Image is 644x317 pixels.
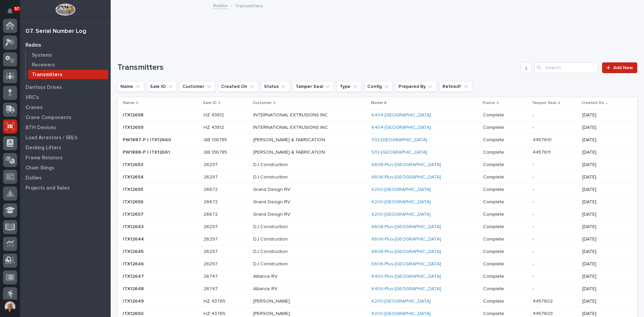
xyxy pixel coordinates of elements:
p: Complete [483,297,505,304]
p: INTERNATIONAL EXTRUSIONS INC [253,112,367,118]
p: Projects and Sales [25,185,70,191]
p: ITX12655 [123,186,145,193]
p: Complete [483,123,505,130]
a: K606-Plus-[GEOGRAPHIC_DATA] [372,261,441,267]
p: [PERSON_NAME] [253,311,367,317]
input: Search [534,62,598,73]
p: ITX12653 [123,161,145,168]
p: Created On [582,99,604,107]
p: ITX12645 [123,248,145,255]
p: [DATE] [582,249,627,255]
p: Transmitters [32,72,62,78]
tr: ITX12656ITX12656 2667226672 Grand Design RVK200-[GEOGRAPHIC_DATA] CompleteComplete -- [DATE] [117,196,637,208]
p: [PERSON_NAME] & FABRICATION [253,137,367,143]
a: 532-[GEOGRAPHIC_DATA] [372,150,427,155]
p: [DATE] [582,261,627,267]
p: Complete [483,260,505,267]
p: DJ Construction [253,261,367,267]
p: Complete [483,310,505,317]
tr: ITX12647ITX12647 2674726747 Alliance RVK400-Plus-[GEOGRAPHIC_DATA] CompleteComplete -- [DATE] [117,270,637,282]
p: - [533,111,535,118]
div: Notifications57 [8,8,17,19]
p: - [533,161,535,168]
a: K400-Plus-[GEOGRAPHIC_DATA] [372,286,441,292]
p: Danfoss Drives [25,85,62,91]
a: K404-[GEOGRAPHIC_DATA] [372,112,431,118]
a: K200-[GEOGRAPHIC_DATA] [372,199,431,205]
p: Grand Design RV [253,212,367,217]
p: QB 136785 [204,136,228,143]
p: - [533,123,535,130]
p: ITX12659 [123,123,145,130]
button: Customer [179,81,215,92]
p: - [533,272,535,279]
p: [DATE] [582,212,627,217]
p: 26672 [204,198,219,205]
p: ITX12643 [123,223,145,230]
p: VRC's [25,95,39,101]
p: Complete [483,186,505,193]
tr: ITX12658ITX12658 HZ 43812HZ 43812 INTERNATIONAL EXTRUSIONS INCK404-[GEOGRAPHIC_DATA] CompleteComp... [117,109,637,121]
p: Grand Design RV [253,199,367,205]
p: 26297 [204,235,219,242]
a: Dollies [20,173,111,183]
p: 26672 [204,186,219,193]
a: 532-[GEOGRAPHIC_DATA] [372,137,427,143]
p: 26747 [204,285,219,292]
p: ITX12646 [123,260,145,267]
p: - [533,198,535,205]
p: DJ Construction [253,174,367,180]
a: K606-Plus-[GEOGRAPHIC_DATA] [372,162,441,168]
p: [DATE] [582,199,627,205]
p: Decking Lifters [25,145,61,151]
p: Radios [25,42,41,48]
p: [PERSON_NAME] & FABRICATION [253,150,367,155]
p: Customer [253,99,272,107]
h1: Transmitters [117,63,518,72]
p: Complete [483,148,505,155]
p: HZ 43812 [204,123,225,130]
p: Alliance RV [253,274,367,279]
a: K606-Plus-[GEOGRAPHIC_DATA] [372,249,441,255]
p: Complete [483,223,505,230]
p: Crane Components [25,115,71,121]
p: - [533,285,535,292]
div: 07. Serial Number Log [25,28,86,35]
p: 57 [15,6,19,11]
p: ITX12656 [123,198,145,205]
p: 4457603 [533,310,554,317]
p: [DATE] [582,299,627,304]
p: ITX12648 [123,285,145,292]
p: Status [482,99,495,107]
p: [DATE] [582,112,627,118]
p: DJ Construction [253,236,367,242]
p: 26672 [204,210,219,217]
a: Load Arrestors / SRL's [20,133,111,143]
p: - [533,186,535,193]
p: [DATE] [582,137,627,143]
tr: ITX12648ITX12648 2674726747 Alliance RVK400-Plus-[GEOGRAPHIC_DATA] CompleteComplete -- [DATE] [117,282,637,295]
tr: ITX12643ITX12643 2629726297 DJ ConstructionK606-Plus-[GEOGRAPHIC_DATA] CompleteComplete -- [DATE] [117,221,637,233]
tr: ITX12654ITX12654 2629726297 DJ ConstructionK606-Plus-[GEOGRAPHIC_DATA] CompleteComplete -- [DATE] [117,171,637,183]
p: [DATE] [582,150,627,155]
p: Model # [371,99,386,107]
a: Crane Components [20,112,111,122]
p: Load Arrestors / SRL's [25,135,77,141]
p: Complete [483,161,505,168]
a: Projects and Sales [20,183,111,193]
p: Frame Rotators [25,155,63,161]
p: BTH Devices [25,125,56,131]
p: 26297 [204,161,219,168]
p: Name [123,99,135,107]
a: VRC's [20,92,111,102]
tr: ITX12653ITX12653 2629726297 DJ ConstructionK606-Plus-[GEOGRAPHIC_DATA] CompleteComplete -- [DATE] [117,159,637,171]
p: HZ 43765 [204,310,227,317]
button: users-avatar [3,300,17,314]
p: Grand Design RV [253,187,367,193]
a: Add New [602,62,637,73]
tr: ITX12659ITX12659 HZ 43812HZ 43812 INTERNATIONAL EXTRUSIONS INCK404-[GEOGRAPHIC_DATA] CompleteComp... [117,121,637,134]
span: Add New [613,65,633,70]
p: Receivers [32,62,55,68]
p: INTERNATIONAL EXTRUSIONS INC [253,125,367,130]
a: Systems [26,50,111,60]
